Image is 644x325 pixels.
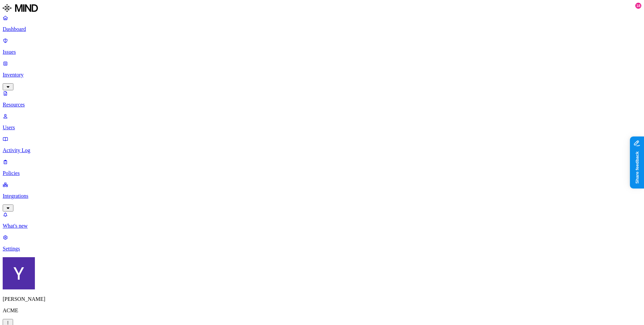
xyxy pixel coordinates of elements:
a: Integrations [3,182,641,211]
a: Users [3,113,641,131]
p: Activity Log [3,147,641,153]
a: Policies [3,159,641,176]
p: ACME [3,308,641,314]
p: Inventory [3,72,641,78]
a: Inventory [3,60,641,89]
p: What's new [3,223,641,229]
img: Yana Orhov [3,257,35,289]
p: Integrations [3,193,641,199]
p: Users [3,125,641,131]
p: Settings [3,246,641,252]
a: Dashboard [3,15,641,32]
div: 18 [635,3,641,9]
a: Settings [3,234,641,252]
a: Issues [3,38,641,55]
p: Issues [3,49,641,55]
p: Policies [3,170,641,176]
p: Resources [3,102,641,108]
a: Activity Log [3,136,641,153]
a: What's new [3,212,641,229]
a: MIND [3,3,641,15]
a: Resources [3,90,641,108]
iframe: Marker.io feedback button [630,137,644,189]
img: MIND [3,3,38,13]
p: Dashboard [3,26,641,32]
